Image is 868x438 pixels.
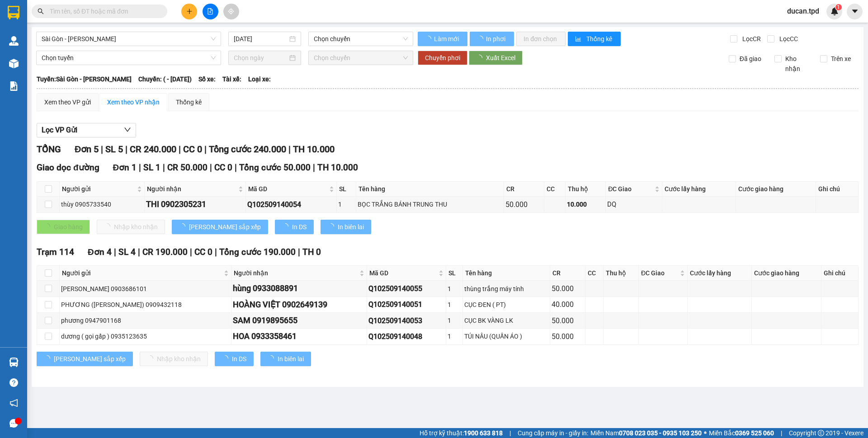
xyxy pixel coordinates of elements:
[146,198,244,211] div: THI 0902305231
[837,4,840,10] span: 1
[101,144,103,155] span: |
[662,182,736,197] th: Cước lấy hàng
[139,162,141,173] span: |
[477,36,485,42] span: loading
[847,4,863,19] button: caret-down
[214,162,232,173] span: CC 0
[143,162,160,173] span: SL 1
[367,329,446,344] td: Q102509140048
[9,399,18,407] span: notification
[147,184,236,194] span: Người nhận
[88,247,112,257] span: Đơn 4
[780,5,826,17] span: ducan.tpd
[367,297,446,313] td: Q102509140051
[464,331,548,341] div: TÚI NÂU (QUẦN ÁO )
[509,428,511,438] span: |
[140,352,208,366] button: Nhập kho nhận
[62,268,222,278] span: Người gửi
[176,97,202,107] div: Thống kê
[75,144,99,155] span: Đơn 5
[470,32,514,46] button: In phơi
[544,182,565,197] th: CC
[233,282,365,295] div: hùng 0933088891
[248,74,271,84] span: Loại xe:
[234,53,288,63] input: Chọn ngày
[486,53,515,63] span: Xuất Excel
[358,199,502,209] div: BỌC TRẮNG BÁNH TRUNG THU
[37,220,90,234] button: Giao hàng
[246,197,337,212] td: Q102509140054
[463,266,550,281] th: Tên hàng
[448,284,461,294] div: 1
[210,162,212,173] span: |
[552,331,584,342] div: 50.000
[420,428,503,438] span: Hỗ trợ kỹ thuật:
[61,331,230,341] div: dương ( gọi gấp ) 0935123635
[179,144,181,155] span: |
[260,352,311,366] button: In biên lai
[37,352,133,366] button: [PERSON_NAME] sắp xếp
[434,34,460,44] span: Làm mới
[42,32,216,46] span: Sài Gòn - Phương Lâm
[54,354,126,364] span: [PERSON_NAME] sắp xếp
[37,75,132,83] b: Tuyến: Sài Gòn - [PERSON_NAME]
[317,162,358,173] span: TH 10.000
[782,54,813,74] span: Kho nhận
[368,331,444,342] div: Q102509140048
[235,162,237,173] span: |
[709,428,774,438] span: Miền Bắc
[302,247,321,257] span: TH 0
[219,247,296,257] span: Tổng cước 190.000
[142,247,188,257] span: CR 190.000
[552,283,584,294] div: 50.000
[314,51,408,65] span: Chọn chuyến
[293,144,335,155] span: TH 10.000
[138,247,140,257] span: |
[183,144,202,155] span: CC 0
[181,4,197,19] button: plus
[198,74,216,84] span: Số xe:
[368,283,444,294] div: Q102509140055
[566,182,606,197] th: Thu hộ
[172,220,268,234] button: [PERSON_NAME] sắp xếp
[138,74,192,84] span: Chuyến: ( - [DATE])
[337,182,356,197] th: SL
[739,34,762,44] span: Lọc CR
[505,199,542,210] div: 50.000
[736,54,765,64] span: Đã giao
[464,316,548,325] div: CỤC BK VÀNG LK
[552,315,584,326] div: 50.000
[313,162,315,173] span: |
[105,144,123,155] span: SL 5
[61,199,143,209] div: thùy 0905733540
[42,124,77,136] span: Lọc VP Gửi
[232,354,246,364] span: In DS
[516,32,566,46] button: In đơn chọn
[469,51,523,65] button: Xuất Excel
[292,222,307,232] span: In DS
[586,34,613,44] span: Thống kê
[189,222,261,232] span: [PERSON_NAME] sắp xếp
[776,34,799,44] span: Lọc CC
[552,299,584,310] div: 40.000
[851,7,859,15] span: caret-down
[835,4,842,10] sup: 1
[130,144,176,155] span: CR 240.000
[608,184,653,194] span: ĐC Giao
[37,247,74,257] span: Trạm 114
[44,97,91,107] div: Xem theo VP gửi
[125,144,127,155] span: |
[209,144,286,155] span: Tổng cước 240.000
[223,4,239,19] button: aim
[248,184,327,194] span: Mã GD
[215,247,217,257] span: |
[476,55,486,61] span: loading
[567,199,604,209] div: 10.000
[233,314,365,327] div: SAM 0919895655
[418,32,467,46] button: Làm mới
[704,431,707,435] span: ⚪️
[8,6,19,19] img: logo-vxr
[215,352,254,366] button: In DS
[688,266,752,281] th: Cước lấy hàng
[585,266,604,281] th: CC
